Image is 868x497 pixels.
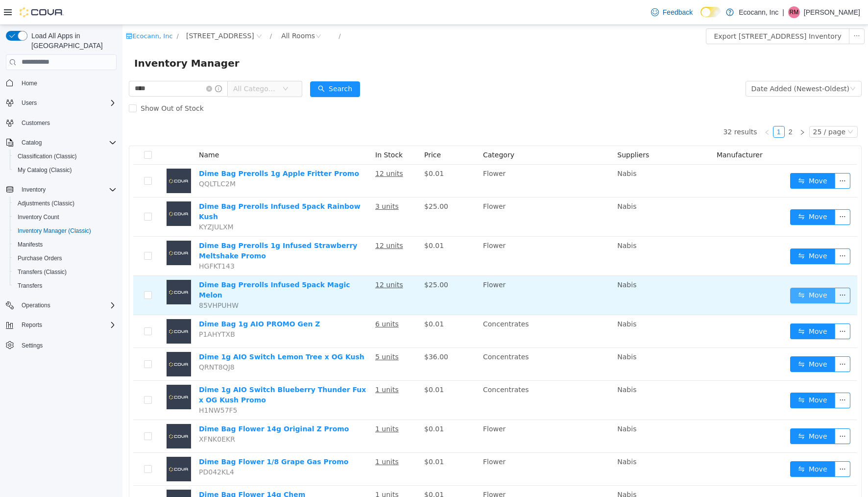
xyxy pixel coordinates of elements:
span: Users [18,97,117,109]
button: Inventory [2,183,121,197]
span: Nabis [495,217,514,224]
td: Flower [357,173,491,212]
a: Purchase Orders [14,252,66,264]
u: 1 units [253,361,276,369]
span: All Categories [111,59,155,69]
button: icon: swapMove [668,148,713,164]
span: H1NW57F5 [76,381,115,389]
span: KYZJULXM [76,198,111,206]
span: Nabis [495,466,514,473]
span: $36.00 [302,328,326,336]
span: Purchase Orders [14,252,117,264]
i: icon: shop [3,8,10,14]
button: Home [2,76,121,90]
button: icon: ellipsis [712,263,728,278]
i: icon: close-circle [84,61,90,67]
li: 1 [651,101,662,113]
button: icon: ellipsis [712,331,728,347]
span: Purchase Orders [18,254,62,262]
button: Reports [18,319,46,331]
button: Classification (Classic) [10,149,121,163]
span: Manifests [14,239,117,250]
button: Settings [2,338,121,352]
span: $0.01 [302,295,321,303]
button: My Catalog (Classic) [10,163,121,177]
u: 12 units [253,145,281,152]
button: Reports [2,318,121,332]
u: 12 units [253,217,281,224]
nav: Complex example [6,72,117,378]
span: Manufacturer [594,126,640,134]
span: / [147,7,149,15]
span: Price [302,126,318,134]
span: P1AHYTXB [76,305,113,313]
a: Dime Bag Flower 14g Chem [PERSON_NAME] Promo [76,466,183,484]
i: icon: down [160,61,166,68]
a: Transfers (Classic) [14,266,71,278]
i: icon: right [677,104,683,110]
div: Date Added (Newest-Oldest) [629,56,727,71]
u: 3 units [253,177,276,185]
button: icon: ellipsis [712,148,728,164]
u: 5 units [253,328,276,336]
span: Operations [18,299,117,311]
button: Transfers [10,279,121,293]
button: Manifests [10,238,121,251]
a: Dime Bag Prerolls Infused 5pack Magic Melon [76,256,228,274]
span: Transfers (Classic) [18,268,67,276]
td: Flower [357,140,491,173]
img: Dime 1g AIO Switch Lemon Tree x OG Kush placeholder [44,327,69,351]
u: 1 units [253,466,276,473]
a: Adjustments (Classic) [14,198,78,209]
span: Name [76,126,96,134]
td: Concentrates [357,290,491,323]
a: Inventory Manager (Classic) [14,225,95,237]
button: icon: ellipsis [712,298,728,314]
span: Load All Apps in [GEOGRAPHIC_DATA] [27,31,117,50]
div: All Rooms [159,3,193,18]
span: Catalog [18,137,117,149]
span: Nabis [495,145,514,152]
a: Dime 1g AIO Switch Lemon Tree x OG Kush [76,328,242,336]
td: Concentrates [357,356,491,395]
span: $0.01 [302,466,321,473]
span: Manifests [18,241,43,248]
a: Dime Bag Flower 14g Original Z Promo [76,400,226,408]
img: Dime 1g AIO Switch Blueberry Thunder Fux x OG Kush Promo placeholder [44,360,69,384]
span: Reports [22,321,42,329]
td: Flower [357,428,491,461]
span: Customers [22,119,50,127]
span: Home [22,79,37,87]
span: Customers [18,117,117,129]
div: 25 / page [691,101,723,112]
span: Show Out of Stock [14,79,85,87]
span: $0.01 [302,217,321,224]
a: My Catalog (Classic) [14,164,76,176]
a: Dime Bag Flower 1/8 Grape Gas Promo [76,433,226,441]
a: Settings [18,340,47,351]
button: icon: swapMove [668,403,713,419]
span: Inventory [22,186,46,194]
button: icon: swapMove [668,436,713,452]
img: Dime Bag Prerolls 1g Infused Strawberry Meltshake Promo placeholder [44,216,69,240]
button: Inventory Count [10,210,121,224]
span: Nabis [495,433,514,441]
button: Adjustments (Classic) [10,197,121,210]
button: Users [18,97,41,109]
i: icon: close-circle [134,8,140,14]
a: Classification (Classic) [14,150,81,162]
span: $25.00 [302,177,326,185]
span: Suppliers [495,126,527,134]
span: Transfers [18,282,42,290]
td: Flower [357,395,491,428]
button: Catalog [2,136,121,149]
div: Ray Markland [788,6,800,18]
span: QRNT8QJ8 [76,338,112,346]
span: Catalog [22,139,42,147]
span: 85VHPUHW [76,276,116,284]
span: Transfers (Classic) [14,266,117,278]
span: HGFKT143 [76,237,112,245]
button: Export [STREET_ADDRESS] Inventory [583,3,726,19]
span: Classification (Classic) [14,150,117,162]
